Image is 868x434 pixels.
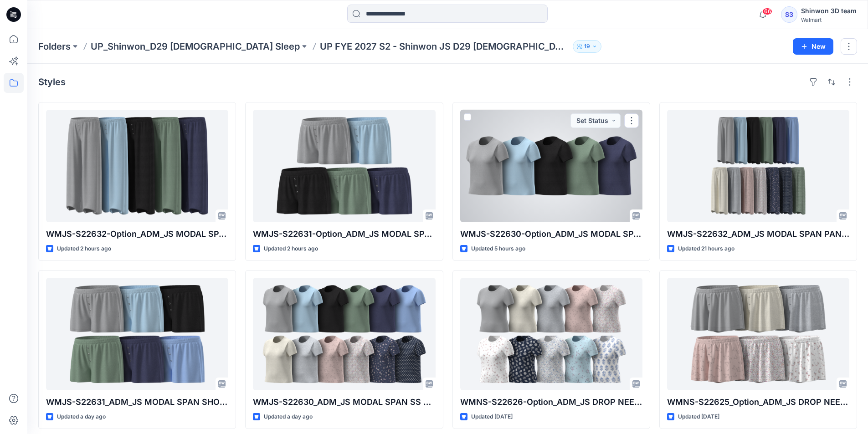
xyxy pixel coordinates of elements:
p: WMJS-S22630_ADM_JS MODAL SPAN SS TEE [253,396,435,408]
p: Updated [DATE] [678,412,719,422]
a: WMNS-S22626-Option_ADM_JS DROP NEEDLE SS Top [460,278,642,390]
p: UP FYE 2027 S2 - Shinwon JS D29 [DEMOGRAPHIC_DATA] Sleepwear [320,40,569,53]
p: Updated 2 hours ago [264,244,318,254]
p: WMJS-S22632-Option_ADM_JS MODAL SPAN PANTS [46,228,228,240]
a: WMJS-S22631_ADM_JS MODAL SPAN SHORTS [46,278,228,390]
span: 66 [762,8,772,15]
p: Updated 21 hours ago [678,244,734,254]
div: Walmart [801,16,857,23]
a: WMJS-S22631-Option_ADM_JS MODAL SPAN SHORTS [253,110,435,222]
p: Updated a day ago [264,412,313,422]
p: 19 [584,41,590,51]
p: WMJS-S22631-Option_ADM_JS MODAL SPAN SHORTS [253,228,435,240]
p: WMJS-S22631_ADM_JS MODAL SPAN SHORTS [46,396,228,408]
p: WMNS-S22626-Option_ADM_JS DROP NEEDLE SS Top [460,396,642,408]
p: Updated 2 hours ago [57,244,111,254]
p: Updated 5 hours ago [471,244,525,254]
a: UP_Shinwon_D29 [DEMOGRAPHIC_DATA] Sleep [91,40,300,53]
div: Shinwon 3D team [801,5,857,16]
button: New [793,38,833,55]
a: WMJS-S22632_ADM_JS MODAL SPAN PANTS [667,110,849,222]
div: S3 [781,6,797,23]
a: WMJS-S22632-Option_ADM_JS MODAL SPAN PANTS [46,110,228,222]
a: WMJS-S22630_ADM_JS MODAL SPAN SS TEE [253,278,435,390]
a: WMJS-S22630-Option_ADM_JS MODAL SPAN SS TEE [460,110,642,222]
p: Updated a day ago [57,412,106,422]
h4: Styles [38,77,66,87]
a: Folders [38,40,71,53]
p: WMJS-S22630-Option_ADM_JS MODAL SPAN SS TEE [460,228,642,240]
a: WMNS-S22625_Option_ADM_JS DROP NEEDLE Shorts [667,278,849,390]
p: WMJS-S22632_ADM_JS MODAL SPAN PANTS [667,228,849,240]
button: 19 [573,40,601,53]
p: WMNS-S22625_Option_ADM_JS DROP NEEDLE Shorts [667,396,849,408]
p: Updated [DATE] [471,412,513,422]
